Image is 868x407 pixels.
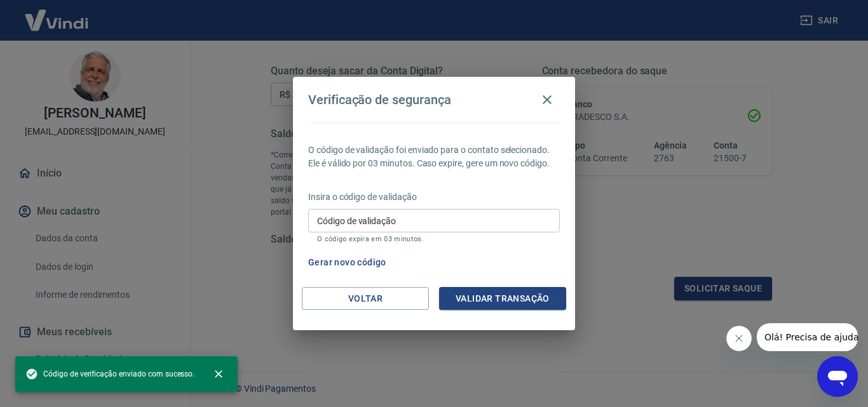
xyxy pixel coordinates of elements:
[817,356,858,397] iframe: Botão para abrir a janela de mensagens
[205,360,233,388] button: close
[757,323,858,351] iframe: Mensagem da empresa
[302,287,429,310] button: Voltar
[25,368,194,380] span: Código de verificação enviado com sucesso.
[439,287,566,310] button: Validar transação
[308,190,560,204] p: Insira o código de validação
[303,251,391,274] button: Gerar novo código
[308,143,560,170] p: O código de validação foi enviado para o contato selecionado. Ele é válido por 03 minutos. Caso e...
[8,9,107,19] span: Olá! Precisa de ajuda?
[317,235,551,243] p: O código expira em 03 minutos.
[726,326,752,351] iframe: Fechar mensagem
[308,92,451,107] h4: Verificação de segurança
